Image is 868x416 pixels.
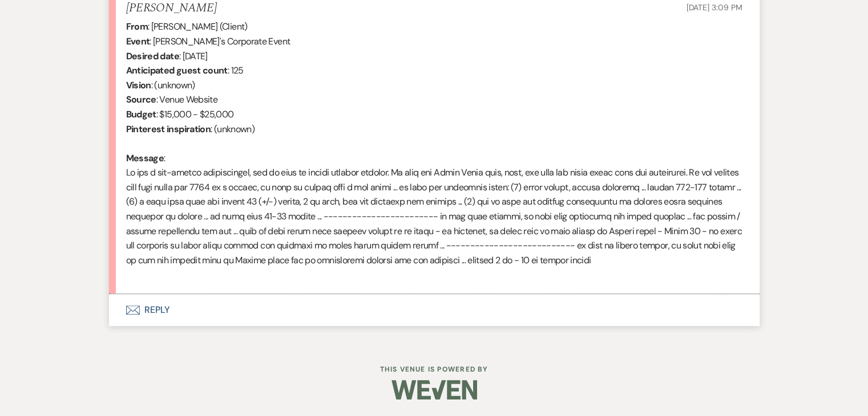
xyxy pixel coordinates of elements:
[686,2,742,13] span: [DATE] 3:09 PM
[126,35,150,47] b: Event
[109,294,760,326] button: Reply
[126,50,179,62] b: Desired date
[126,21,148,32] b: From
[391,370,477,410] img: Weven Logo
[126,79,151,91] b: Vision
[126,152,164,164] b: Message
[126,64,228,76] b: Anticipated guest count
[126,108,156,120] b: Budget
[126,93,156,105] b: Source
[126,123,211,135] b: Pinterest inspiration
[126,19,742,282] div: : [PERSON_NAME] (Client) : [PERSON_NAME]'s Corporate Event : [DATE] : 125 : (unknown) : Venue Web...
[126,1,217,15] h5: [PERSON_NAME]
